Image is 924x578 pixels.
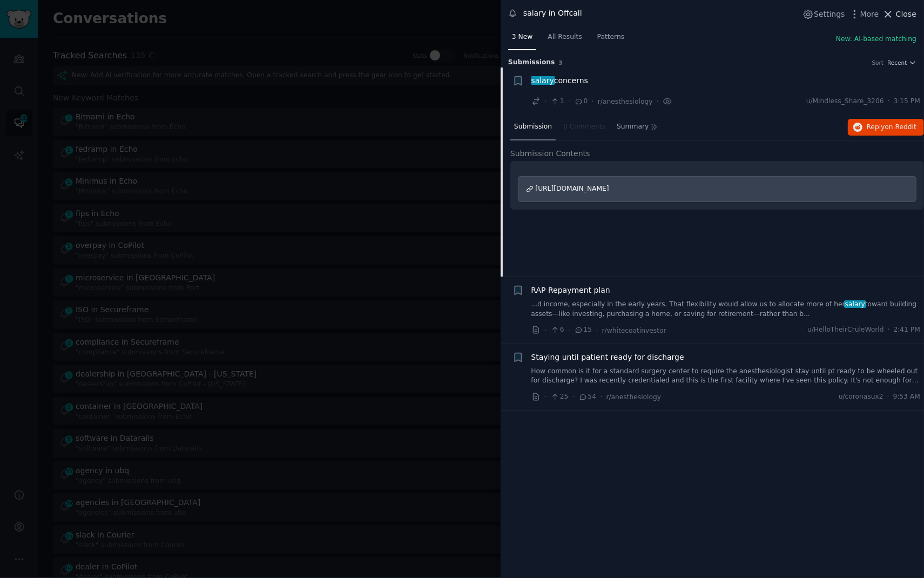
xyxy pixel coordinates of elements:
a: RAP Repayment plan [531,285,610,296]
span: 25 [550,392,568,402]
span: 15 [574,325,592,335]
button: Close [882,9,916,20]
span: Reply [867,123,916,132]
span: · [592,96,594,107]
span: · [544,325,547,336]
span: Patterns [597,32,624,42]
button: More [849,9,879,20]
span: [URL][DOMAIN_NAME] [536,185,609,192]
span: Settings [814,9,845,20]
a: salaryconcerns [531,75,589,86]
span: 0 [574,97,588,106]
span: Submission s [508,58,555,68]
span: · [657,96,659,107]
a: All Results [544,29,585,51]
span: · [888,97,890,106]
span: Submission [514,122,552,132]
span: Submission Contents [510,148,590,159]
span: · [596,325,598,336]
span: Summary [617,122,649,132]
span: Close [896,9,916,20]
span: 3:15 PM [894,97,920,106]
span: · [544,391,547,402]
button: Replyon Reddit [848,119,924,136]
span: 6 [550,325,564,335]
span: 54 [578,392,596,402]
span: · [568,325,570,336]
span: u/coronasux2 [839,392,883,402]
a: Patterns [593,29,628,51]
span: r/anesthesiology [598,98,653,105]
span: More [860,9,879,20]
span: · [600,391,602,402]
a: How common is it for a standard surgery center to require the anesthesiologist stay until pt read... [531,367,921,386]
span: · [572,391,575,402]
span: All Results [548,32,582,42]
span: r/anesthesiology [606,393,662,401]
div: salary in Offcall [523,8,582,19]
span: concerns [531,75,589,86]
span: u/Mindless_Share_3206 [806,97,884,106]
a: Staying until patient ready for discharge [531,352,684,363]
span: salary [844,300,866,308]
span: u/HelloTheirCruleWorld [807,325,884,335]
span: · [568,96,570,107]
button: New: AI-based matching [836,35,916,44]
button: Recent [887,59,916,66]
div: Sort [872,59,884,66]
span: 3 New [512,32,532,42]
span: salary [530,76,555,85]
a: 3 New [508,29,536,51]
span: · [887,392,889,402]
span: · [544,96,547,107]
span: · [888,325,890,335]
span: on Reddit [885,123,916,131]
span: 3 [559,59,563,66]
span: 2:41 PM [894,325,920,335]
button: Settings [802,9,845,20]
span: 9:53 AM [893,392,920,402]
a: ...d income, especially in the early years. That flexibility would allow us to allocate more of h... [531,300,921,319]
span: Recent [887,59,907,66]
a: [URL][DOMAIN_NAME] [518,176,916,202]
span: 1 [550,97,564,106]
span: r/whitecoatinvestor [602,327,666,334]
